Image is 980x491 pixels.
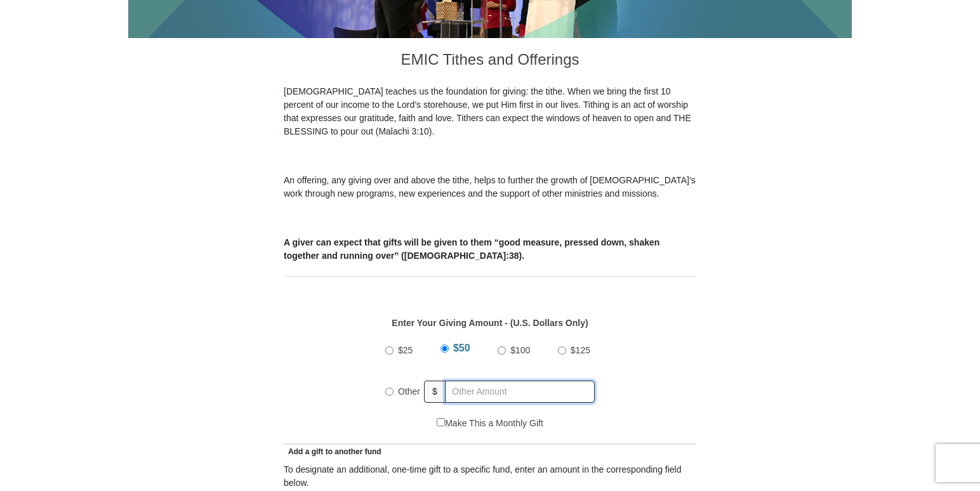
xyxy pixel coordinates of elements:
[284,38,696,85] h3: EMIC Tithes and Offerings
[284,174,696,200] p: An offering, any giving over and above the tithe, helps to further the growth of [DEMOGRAPHIC_DAT...
[392,318,588,328] strong: Enter Your Giving Amount - (U.S. Dollars Only)
[453,343,470,353] span: $50
[398,345,413,355] span: $25
[571,345,590,355] span: $125
[398,386,420,396] span: Other
[510,345,530,355] span: $100
[437,417,543,430] label: Make This a Monthly Gift
[437,418,445,426] input: Make This a Monthly Gift
[445,381,595,403] input: Other Amount
[424,381,446,403] span: $
[284,447,381,456] span: Add a gift to another fund
[284,85,696,138] p: [DEMOGRAPHIC_DATA] teaches us the foundation for giving: the tithe. When we bring the first 10 pe...
[284,463,696,490] div: To designate an additional, one-time gift to a specific fund, enter an amount in the correspondin...
[284,237,659,261] b: A giver can expect that gifts will be given to them “good measure, pressed down, shaken together ...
